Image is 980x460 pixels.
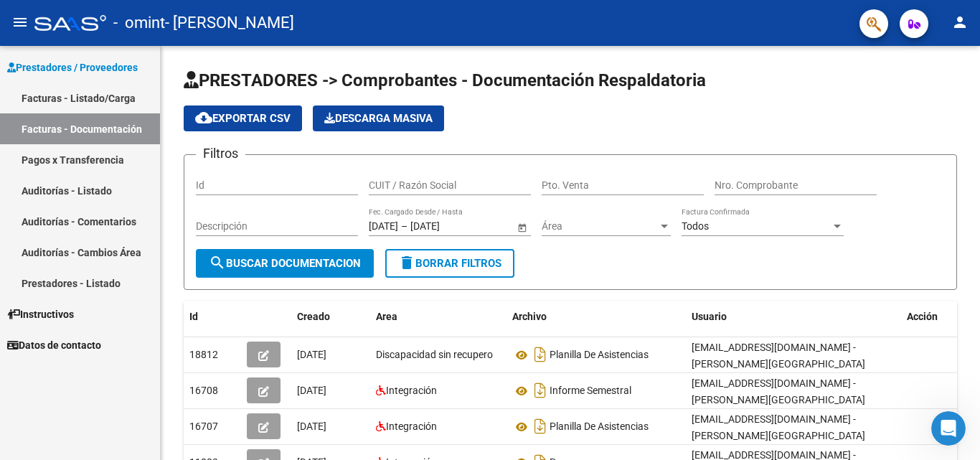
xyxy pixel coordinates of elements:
datatable-header-cell: Acción [901,301,973,332]
span: Instructivos [7,306,74,322]
button: Borrar Filtros [385,249,514,278]
span: Integración [386,421,437,432]
mat-icon: cloud_download [195,109,212,126]
datatable-header-cell: Archivo [507,301,686,332]
span: [DATE] [297,421,326,432]
input: Start date [369,220,398,233]
span: Area [376,311,397,322]
span: 16708 [189,385,218,396]
span: [DATE] [297,349,326,360]
button: Exportar CSV [184,105,302,131]
span: Buscar Documentacion [209,257,361,270]
span: Discapacidad sin recupero [376,349,493,360]
datatable-header-cell: Id [184,301,241,332]
datatable-header-cell: Creado [291,301,370,332]
span: Borrar Filtros [398,257,501,270]
mat-icon: menu [11,14,29,31]
mat-icon: search [209,254,226,271]
span: 16707 [189,421,218,432]
button: Descarga Masiva [313,105,444,131]
span: [EMAIL_ADDRESS][DOMAIN_NAME] - [PERSON_NAME][GEOGRAPHIC_DATA] [PERSON_NAME][GEOGRAPHIC_DATA] [692,377,865,422]
datatable-header-cell: Area [370,301,507,332]
button: Buscar Documentacion [196,249,374,278]
span: - omint [113,7,165,39]
span: Prestadores / Proveedores [7,60,138,75]
mat-icon: delete [398,254,415,271]
h3: Filtros [196,144,245,164]
input: End date [410,220,481,233]
span: Archivo [512,311,547,322]
i: Descargar documento [531,379,550,402]
span: [DATE] [297,385,326,396]
span: Acción [907,311,938,322]
span: Informe Semestral [550,385,631,397]
span: Datos de contacto [7,337,101,353]
span: Integración [386,385,437,396]
span: Área [542,220,658,233]
iframe: Intercom live chat [931,411,966,446]
span: [EMAIL_ADDRESS][DOMAIN_NAME] - [PERSON_NAME][GEOGRAPHIC_DATA] [PERSON_NAME][GEOGRAPHIC_DATA] [692,342,865,386]
button: Open calendar [514,220,529,235]
app-download-masive: Descarga masiva de comprobantes (adjuntos) [313,105,444,131]
i: Descargar documento [531,415,550,438]
span: PRESTADORES -> Comprobantes - Documentación Respaldatoria [184,70,706,90]
i: Descargar documento [531,343,550,366]
span: Exportar CSV [195,112,291,125]
span: - [PERSON_NAME] [165,7,294,39]
span: Planilla De Asistencias [550,421,649,433]
span: – [401,220,407,233]
span: Todos [682,220,709,232]
mat-icon: person [951,14,969,31]
span: Creado [297,311,330,322]
span: Planilla De Asistencias [550,349,649,361]
span: Descarga Masiva [324,112,433,125]
span: Id [189,311,198,322]
datatable-header-cell: Usuario [686,301,901,332]
span: Usuario [692,311,727,322]
span: [EMAIL_ADDRESS][DOMAIN_NAME] - [PERSON_NAME][GEOGRAPHIC_DATA] [PERSON_NAME][GEOGRAPHIC_DATA] [692,413,865,458]
span: 18812 [189,349,218,360]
